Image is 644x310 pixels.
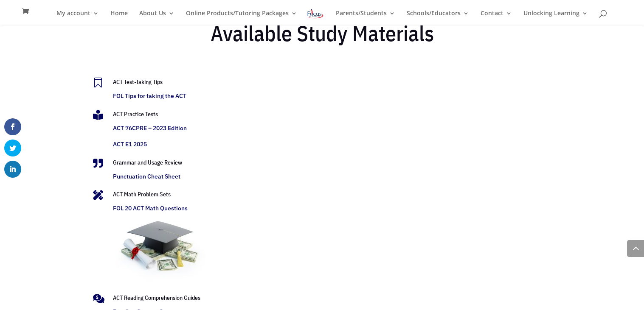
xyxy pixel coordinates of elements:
h2: Available Study Materials [93,21,551,50]
a: Online Products/Tutoring Packages [186,10,297,25]
span: ACT Reading Comprehension Guides [113,294,200,302]
a: FOL Tips for taking the ACT [113,92,186,100]
span:  [93,110,103,120]
a: Schools/Educators [407,10,469,25]
span: ACT Math Problem Sets [113,190,171,198]
a: FOL 20 ACT Math Questions [113,204,188,212]
a: Unlocking Learning [523,10,588,25]
span:  [93,78,103,88]
a: ACT 76CPRE – 2023 Edition [113,124,187,132]
a: Punctuation Cheat Sheet [113,173,180,180]
span:  [93,293,104,304]
span: ACT Practice Tests [113,110,158,118]
span: Grammar and Usage Review [113,159,182,166]
a: Home [110,10,128,25]
a: ACT E1 2025 [113,140,147,148]
a: Parents/Students [336,10,395,25]
span:  [93,190,103,200]
a:  [93,78,107,88]
span:  [93,158,103,168]
a: ACT Test-Taking Tips [113,78,163,86]
a: Contact [481,10,512,25]
a: My account [56,10,99,25]
img: Focus on Learning [307,8,324,20]
a: About Us [139,10,174,25]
